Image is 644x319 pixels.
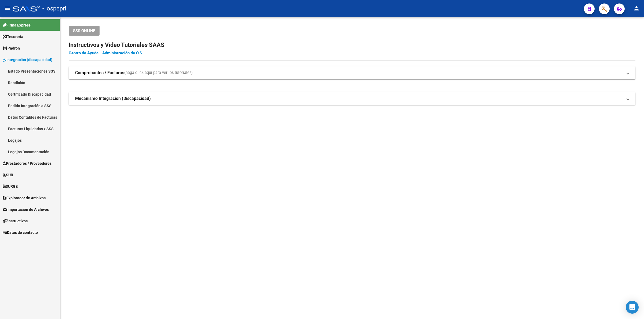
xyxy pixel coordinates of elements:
span: Integración (discapacidad) [3,57,52,63]
div: Open Intercom Messenger [626,301,639,314]
span: Instructivos [3,218,28,224]
mat-icon: person [633,5,640,12]
h2: Instructivos y Video Tutoriales SAAS [69,40,635,50]
span: Explorador de Archivos [3,195,46,201]
mat-expansion-panel-header: Comprobantes / Facturas(haga click aquí para ver los tutoriales) [69,66,635,79]
span: Padrón [3,45,20,51]
strong: Comprobantes / Facturas [75,70,124,76]
strong: Mecanismo Integración (Discapacidad) [75,96,151,102]
span: - ospepri [42,3,66,14]
span: Datos de contacto [3,230,38,235]
span: SSS ONLINE [73,28,95,33]
span: Prestadores / Proveedores [3,160,52,166]
span: SUR [3,172,13,178]
span: (haga click aquí para ver los tutoriales) [124,70,193,76]
a: Centro de Ayuda - Administración de O.S. [69,51,143,55]
mat-expansion-panel-header: Mecanismo Integración (Discapacidad) [69,92,635,105]
span: Importación de Archivos [3,207,49,212]
span: Firma Express [3,22,31,28]
button: SSS ONLINE [69,26,100,36]
span: Tesorería [3,34,23,40]
mat-icon: menu [4,5,11,12]
span: SURGE [3,183,18,189]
